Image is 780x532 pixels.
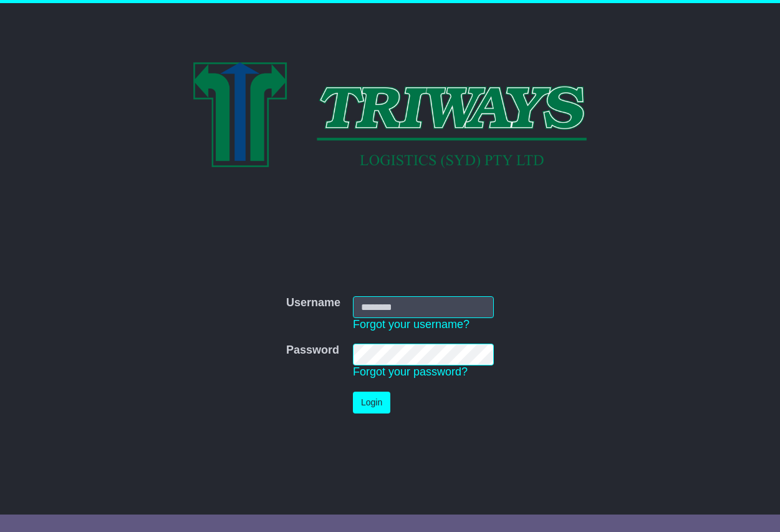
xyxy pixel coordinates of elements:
[193,62,586,168] img: Triways Logistics SYD PTY LTD
[286,296,340,310] label: Username
[353,318,469,331] a: Forgot your username?
[353,392,390,414] button: Login
[353,365,468,378] a: Forgot your password?
[286,344,339,357] label: Password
